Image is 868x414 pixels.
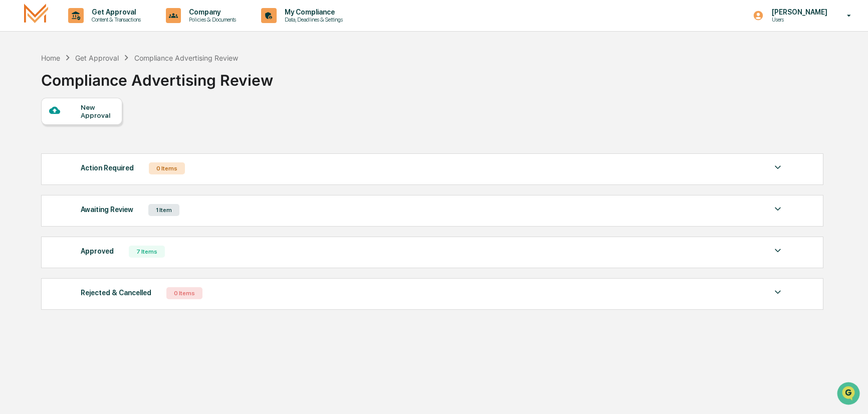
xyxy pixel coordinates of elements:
[34,86,127,94] div: We're available if you need us!
[20,145,63,155] span: Data Lookup
[181,8,241,16] p: Company
[84,16,146,23] p: Content & Transactions
[20,126,65,136] span: Preclearance
[836,381,863,408] iframe: Open customer support
[83,126,124,136] span: Attestations
[764,16,832,23] p: Users
[10,21,182,37] p: How can we help?
[149,162,185,174] div: 0 Items
[772,245,784,257] img: caret
[170,79,182,91] button: Start new chat
[73,127,81,135] div: 🗄️
[41,54,60,62] div: Home
[81,103,114,119] div: New Approval
[10,76,28,94] img: 1746055101610-c473b297-6a78-478c-a979-82029cc54cd1
[6,122,69,140] a: 🖐️Preclearance
[75,54,119,62] div: Get Approval
[277,16,348,23] p: Data, Deadlines & Settings
[181,16,241,23] p: Policies & Documents
[71,169,121,177] a: Powered byPylon
[10,146,18,154] div: 🔎
[34,76,164,86] div: Start new chat
[6,141,67,159] a: 🔎Data Lookup
[81,245,114,258] div: Approved
[134,54,238,62] div: Compliance Advertising Review
[166,287,202,299] div: 0 Items
[69,122,128,140] a: 🗄️Attestations
[129,246,165,258] div: 7 Items
[772,203,784,215] img: caret
[772,286,784,298] img: caret
[148,204,179,216] div: 1 Item
[81,203,133,216] div: Awaiting Review
[41,63,273,89] div: Compliance Advertising Review
[24,4,48,27] img: logo
[764,8,832,16] p: [PERSON_NAME]
[81,161,134,174] div: Action Required
[772,161,784,173] img: caret
[277,8,348,16] p: My Compliance
[10,127,18,135] div: 🖐️
[81,286,151,299] div: Rejected & Cancelled
[100,169,121,177] span: Pylon
[84,8,146,16] p: Get Approval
